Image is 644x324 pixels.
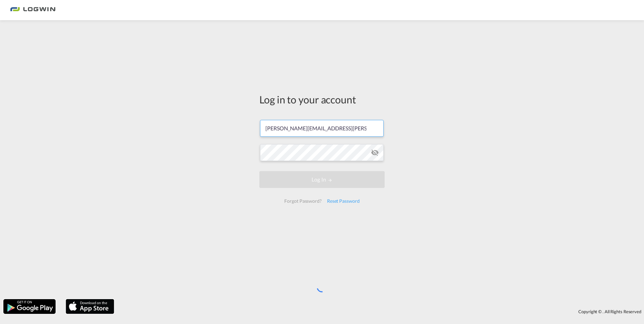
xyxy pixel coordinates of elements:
[65,298,115,315] img: apple.png
[282,195,324,207] div: Forgot Password?
[10,3,56,18] img: bc73a0e0d8c111efacd525e4c8ad7d32.png
[259,171,385,188] button: LOGIN
[371,149,379,157] md-icon: icon-eye-off
[3,298,56,315] img: google.png
[118,306,644,317] div: Copyright © . All Rights Reserved
[324,195,362,207] div: Reset Password
[259,92,385,106] div: Log in to your account
[260,120,384,137] input: Enter email/phone number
